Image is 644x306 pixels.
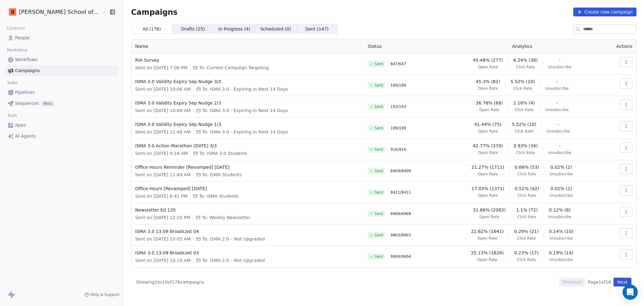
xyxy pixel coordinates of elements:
span: Sent ( 147 ) [305,26,329,32]
button: Next [613,278,631,286]
span: 189 / 189 [390,83,406,88]
div: Open Intercom Messenger [623,285,638,300]
span: Sent [375,83,383,88]
span: 647 / 647 [390,61,406,66]
span: To: ISMA Students [202,172,241,178]
span: Unsubscribe [545,86,569,91]
span: Open Rate [479,107,499,112]
span: - [559,143,561,149]
span: Unsubscribe [549,236,573,241]
span: Click Rate [517,172,536,177]
span: Sent [375,168,383,173]
span: 0.66% (53) [515,164,539,170]
span: Beta [42,100,54,107]
span: Open Rate [478,150,498,155]
span: ISMA 3.0 Validity Expiry Sep Nudge 2/3 [135,100,360,106]
span: 22.62% (1641) [471,228,504,235]
span: Apps [15,122,26,128]
span: Tools [4,111,20,120]
span: Sent on [DATE] 9:16 AM [135,150,188,156]
span: 17.03% (1371) [471,185,504,192]
span: Click Rate [517,236,536,241]
span: To: Current Campaign Targeting [199,65,269,71]
span: 0.02% (2) [550,185,572,192]
span: ISMA 3.0 Validity Expiry Sep Nudge 1/3 [135,121,360,127]
span: Sent [375,233,383,238]
span: Open Rate [477,236,497,241]
span: [PERSON_NAME] School of Finance LLP [19,8,101,16]
span: Pipelines [15,89,35,96]
span: Contacts [4,24,28,33]
span: Office Hours [Revamped] [DATE] [135,185,360,192]
span: Showing 1 to 10 of 176 campaigns [136,279,204,285]
span: People [15,35,30,41]
span: 41.44% (75) [474,121,502,127]
span: Click Rate [516,65,535,70]
span: 0.29% (21) [514,228,539,235]
span: 5.52% (10) [510,78,535,85]
span: Sent on [DATE] 10:05 AM [135,236,191,242]
span: 0.14% (10) [549,228,574,235]
span: 1.1% (72) [516,207,538,213]
button: [PERSON_NAME] School of Finance LLP [8,7,98,17]
span: Click Rate [515,129,534,134]
span: Sent on [DATE] 12:25 PM [135,214,190,221]
th: Status [364,39,442,53]
button: Previous [559,278,585,286]
span: Open Rate [478,193,498,198]
span: Click Rate [517,193,536,198]
span: Unsubscribe [547,129,570,134]
a: Pipelines [5,87,118,98]
span: ISMA 3.0 Action Marathon [DATE] 3/3 [135,143,360,149]
span: Click Rate [517,214,536,219]
span: Unsubscribe [548,150,571,155]
span: Click Rate [513,86,532,91]
span: Sequences [15,100,39,107]
span: Open Rate [479,214,499,219]
span: ISMA 3.0 13.09 Broadcast 04 [135,228,360,235]
span: To: Weekly Newsletter [202,214,251,221]
span: Sent on [DATE] 6:41 PM [135,193,187,199]
span: 2.16% (4) [513,100,535,106]
span: To: ISMA 3.0 - Expiring in Next 14 Days [202,107,288,114]
span: To: ISMA 2.0 – Not Upgraded [202,236,265,242]
span: 5.52% (10) [512,121,536,127]
span: Click Rate [516,150,535,155]
span: Campaigns [131,8,178,16]
span: Open Rate [478,86,498,91]
span: - [556,78,558,85]
a: Help & Support [84,292,119,297]
span: Sent on [DATE] 7:00 PM [135,65,187,71]
span: Open Rate [478,129,498,134]
span: ISMA 3.0 Validity Expiry Sep Nudge 3/3 [135,78,360,85]
span: Click Rate [517,257,536,262]
span: Help & Support [91,292,119,297]
span: - [559,57,561,63]
a: Campaigns [5,65,118,76]
span: Sent on [DATE] 11:49 AM [135,172,191,178]
span: 9904 / 9904 [390,254,411,259]
span: Sent [375,190,383,195]
span: Unsubscribe [548,65,571,70]
span: 0.02% (2) [550,164,572,170]
span: To: ISMA 3.0 - Expiring in Next 14 Days [202,129,288,135]
span: 0.23% (17) [514,250,539,256]
span: 0.19% (14) [549,250,574,256]
span: 8411 / 8411 [390,190,411,195]
span: 31.86% (2083) [473,207,506,213]
a: SequencesBeta [5,98,118,109]
span: Workflows [15,56,38,63]
span: Sent [375,254,383,259]
th: Name [131,39,364,53]
span: 45.3% (82) [476,78,500,85]
span: 9903 / 9903 [390,233,411,238]
span: 8409 / 8409 [390,168,411,173]
span: Page 1 of 18 [588,279,611,285]
th: Analytics [442,39,602,53]
span: Sent [375,61,383,66]
span: AI Agents [15,133,36,139]
span: Sent on [DATE] 10:09 AM [135,107,191,114]
span: 189 / 189 [390,126,406,131]
span: Sent [375,104,383,109]
span: Open Rate [478,65,498,70]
